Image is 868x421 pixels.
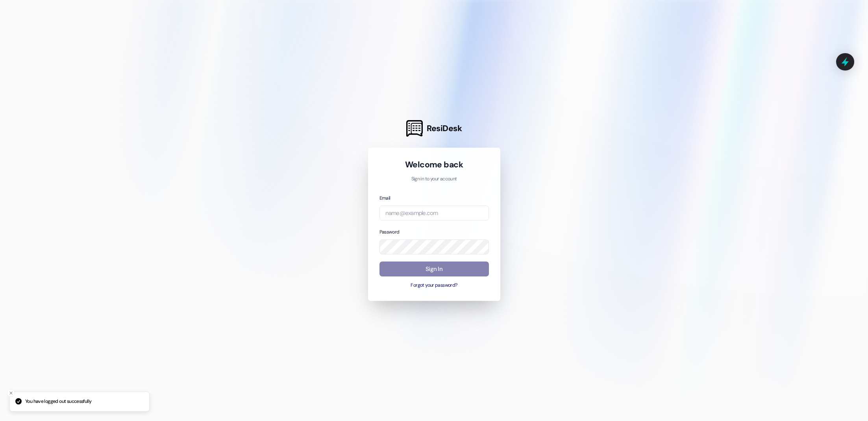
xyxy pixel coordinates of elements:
[379,159,489,170] h1: Welcome back
[379,176,489,183] p: Sign in to your account
[7,389,15,397] button: Close toast
[379,195,391,201] label: Email
[427,123,462,134] span: ResiDesk
[406,120,423,137] img: ResiDesk Logo
[379,262,489,277] button: Sign In
[379,206,489,221] input: name@example.com
[25,398,91,405] p: You have logged out successfully
[379,282,489,289] button: Forgot your password?
[379,229,400,235] label: Password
